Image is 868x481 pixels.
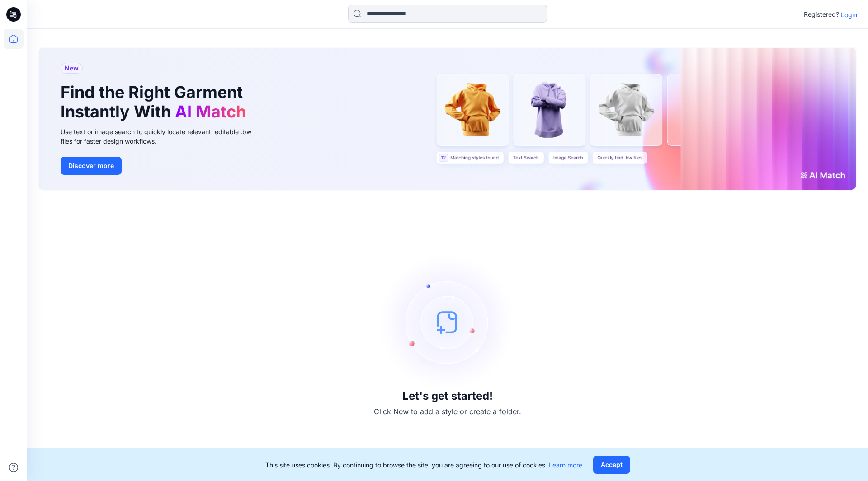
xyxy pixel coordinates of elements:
p: Click New to add a style or create a folder. [374,406,521,417]
h1: Find the Right Garment Instantly With [61,83,250,121]
div: Use text or image search to quickly locate relevant, editable .bw files for faster design workflows. [61,127,264,146]
span: New [65,63,79,74]
h3: Let's get started! [402,390,493,402]
a: Learn more [549,461,582,469]
span: AI Match [175,102,246,121]
img: empty-state-image.svg [380,254,515,390]
p: Login [841,10,857,19]
button: Accept [593,456,630,474]
p: This site uses cookies. By continuing to browse the site, you are agreeing to our use of cookies. [265,460,582,470]
p: Registered? [804,9,839,20]
button: Discover more [61,157,122,175]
